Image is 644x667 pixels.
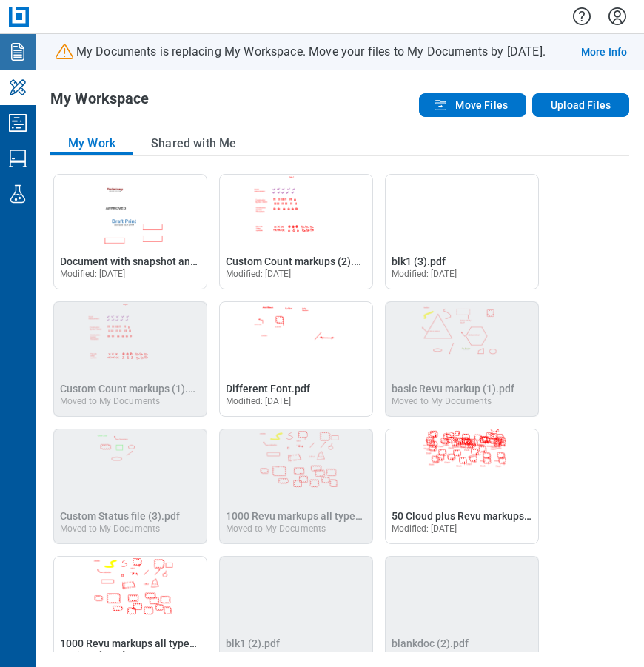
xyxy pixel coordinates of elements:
img: 1000 Revu markups all types.pdf [54,557,207,628]
svg: Documents [6,40,30,64]
div: Open blk1 (3).pdf in Editor [385,174,539,289]
p: My Documents is replacing My Workspace. Move your files to My Documents by [DATE]. [76,44,546,60]
button: Upload Files [532,93,629,117]
button: My Work [50,132,133,155]
div: basic Revu markup (1).pdf [385,301,539,417]
img: blankdoc (2).pdf [386,557,538,628]
img: basic Revu markup (1).pdf [386,302,538,373]
h1: My Workspace [50,90,149,114]
span: blankdoc (2).pdf [392,637,469,649]
span: 1000 Revu markups all types (1).pdf [226,510,395,522]
span: Custom Count markups (1).pdf [60,383,204,395]
a: Moved to My Documents [392,637,492,661]
span: 1000 Revu markups all types.pdf [60,637,213,649]
span: Modified: [DATE] [60,651,126,661]
span: 50 Cloud plus Revu markups.pdf [392,510,543,522]
div: Moved to My Documents [60,396,184,406]
img: Custom Count markups (1).pdf [54,302,207,373]
img: blk1 (2).pdf [220,557,372,628]
a: Moved to My Documents [392,383,514,406]
a: Moved to My Documents [226,510,395,534]
div: Moved to My Documents [226,651,326,661]
span: Modified: [DATE] [226,269,292,279]
img: Different Font.pdf [220,302,372,373]
div: Moved to My Documents [60,523,180,534]
span: Modified: [DATE] [226,396,292,406]
span: Move Files [455,98,508,113]
span: Document with snapshot and stamp markup.pdf [60,255,284,267]
button: Shared with Me [133,132,254,155]
span: Modified: [DATE] [60,269,126,279]
span: Custom Count markups (2).pdf [226,255,369,267]
svg: Studio Projects [6,111,30,135]
div: Open Document with snapshot and stamp markup.pdf in Editor [53,174,207,289]
svg: Studio Sessions [6,147,30,170]
span: Custom Status file (3).pdf [60,510,180,522]
div: Moved to My Documents [392,651,492,661]
a: Moved to My Documents [60,510,180,534]
span: Modified: [DATE] [392,523,457,534]
a: More Info [581,44,627,59]
img: Custom Count markups (2).pdf [220,175,372,246]
button: Settings [606,4,629,29]
img: Document with snapshot and stamp markup.pdf [54,175,207,246]
img: 1000 Revu markups all types (1).pdf [220,429,372,500]
div: Moved to My Documents [226,523,350,534]
svg: My Workspace [6,76,30,99]
div: Open Custom Count markups (2).pdf in Editor [219,174,373,289]
img: Custom Status file (3).pdf [54,429,207,500]
div: Custom Count markups (1).pdf [53,301,207,417]
a: Moved to My Documents [60,383,204,406]
img: blk1 (3).pdf [386,175,538,246]
div: Open Different Font.pdf in Editor [219,301,373,417]
span: Different Font.pdf [226,383,310,395]
button: Move Files [419,93,526,117]
div: Moved to My Documents [392,396,514,406]
a: Moved to My Documents [226,637,326,661]
div: 1000 Revu markups all types (1).pdf [219,429,373,544]
span: blk1 (2).pdf [226,637,280,649]
div: Custom Status file (3).pdf [53,429,207,544]
span: basic Revu markup (1).pdf [392,383,514,395]
span: blk1 (3).pdf [392,255,446,267]
svg: Labs [6,182,30,206]
img: 50 Cloud plus Revu markups.pdf [386,429,538,500]
div: Open 50 Cloud plus Revu markups.pdf in Editor [385,429,539,544]
span: Modified: [DATE] [392,269,457,279]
